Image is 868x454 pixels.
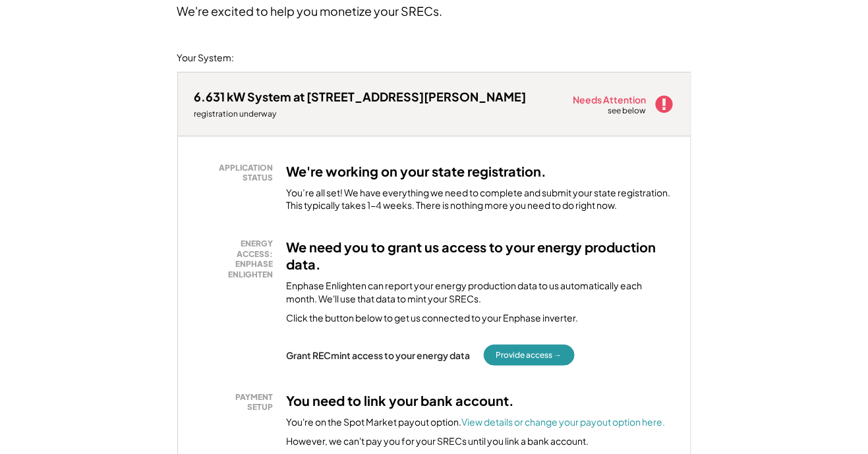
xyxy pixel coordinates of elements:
[287,435,589,448] div: However, we can't pay you for your SRECs until you link a bank account.
[287,392,515,409] h3: You need to link your bank account.
[287,312,579,325] div: Click the button below to get us connected to your Enphase inverter.
[608,105,648,117] div: see below
[177,51,235,65] div: Your System:
[287,239,674,273] h3: We need you to grant us access to your energy production data.
[573,95,648,104] div: Needs Attention
[201,239,274,279] div: ENERGY ACCESS: ENPHASE ENLIGHTEN
[287,186,674,212] div: You’re all set! We have everything we need to complete and submit your state registration. This t...
[287,416,666,429] div: You're on the Spot Market payout option.
[462,416,666,428] a: View details or change your payout option here.
[287,349,471,361] div: Grant RECmint access to your energy data
[484,345,575,366] button: Provide access →
[287,163,547,180] h3: We're working on your state registration.
[201,392,274,412] div: PAYMENT SETUP
[177,3,443,18] div: We're excited to help you monetize your SRECs.
[287,279,674,305] div: Enphase Enlighten can report your energy production data to us automatically each month. We'll us...
[194,89,527,104] div: 6.631 kW System at [STREET_ADDRESS][PERSON_NAME]
[201,163,274,183] div: APPLICATION STATUS
[194,109,527,119] div: registration underway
